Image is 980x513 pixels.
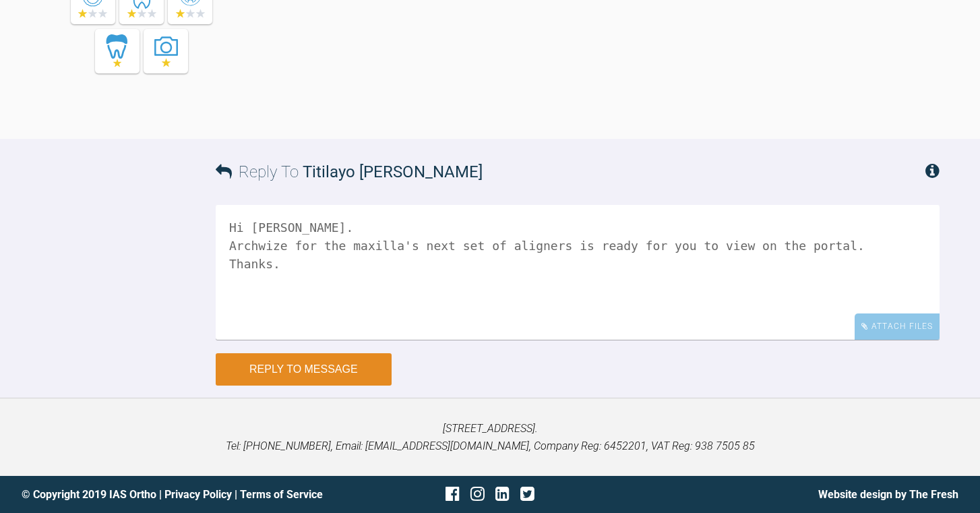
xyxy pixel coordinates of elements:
h3: Reply To [216,159,483,185]
a: Privacy Policy [164,488,232,501]
p: [STREET_ADDRESS]. Tel: [PHONE_NUMBER], Email: [EMAIL_ADDRESS][DOMAIN_NAME], Company Reg: 6452201,... [22,420,958,454]
a: Terms of Service [240,488,323,501]
div: © Copyright 2019 IAS Ortho | | [22,486,334,504]
button: Reply to Message [216,353,392,386]
div: Attach Files [855,313,940,340]
span: Titilayo [PERSON_NAME] [303,162,483,181]
textarea: Hi [PERSON_NAME]. Archwize for the maxilla's next set of aligners is ready for you to view on the... [216,205,940,340]
a: Website design by The Fresh [818,488,958,501]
